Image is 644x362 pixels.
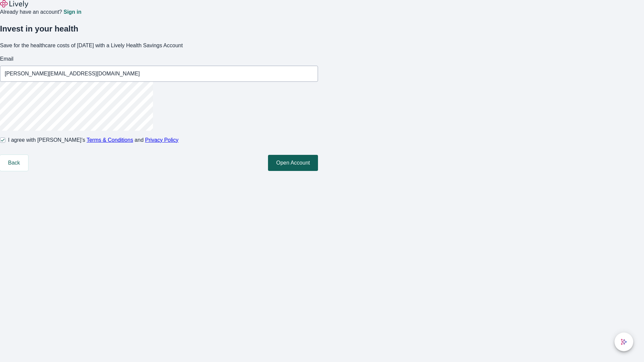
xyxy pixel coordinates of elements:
[8,136,178,144] span: I agree with [PERSON_NAME]’s and
[621,339,627,345] svg: Lively AI Assistant
[614,333,633,351] button: chat
[87,137,133,143] a: Terms & Conditions
[145,137,179,143] a: Privacy Policy
[268,155,318,171] button: Open Account
[63,9,81,15] a: Sign in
